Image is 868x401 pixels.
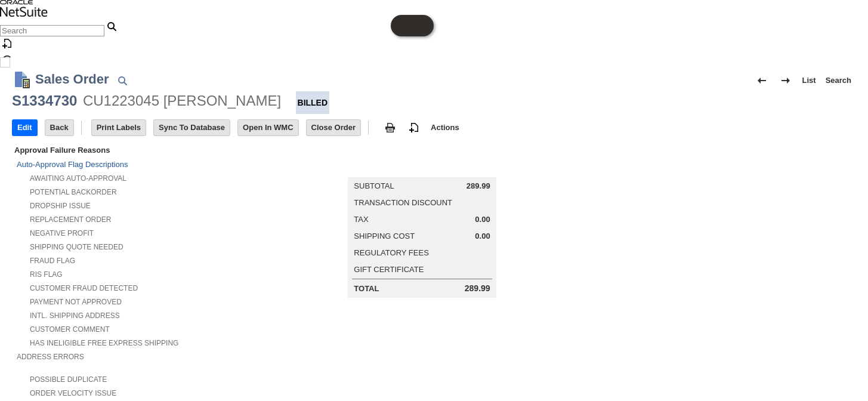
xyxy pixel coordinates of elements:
a: Auto-Approval Flag Descriptions [17,160,128,169]
input: Open In WMC [238,120,298,135]
a: Address Errors [17,353,84,361]
a: List [798,71,821,90]
input: Sync To Database [154,120,230,135]
div: Billed [296,91,330,114]
input: Back [45,120,73,135]
a: Potential Backorder [30,188,117,196]
span: 289.99 [467,181,490,191]
a: Payment not approved [30,298,122,306]
span: Oracle Guided Learning Widget. To move around, please hold and drag [412,15,434,36]
div: Approval Failure Reasons [12,143,289,157]
a: Customer Fraud Detected [30,284,138,292]
img: Next [779,73,793,88]
div: CU1223045 [PERSON_NAME] [83,91,281,110]
input: Print Labels [92,120,146,135]
a: Actions [426,123,464,132]
a: Intl. Shipping Address [30,311,120,320]
a: Regulatory Fees [354,248,428,257]
svg: Search [104,19,119,33]
a: Subtotal [354,181,394,190]
a: Replacement Order [30,215,111,224]
a: Search [821,71,856,90]
img: add-record.svg [407,121,421,135]
span: 0.00 [475,232,490,241]
a: Shipping Quote Needed [30,243,123,251]
a: Total [354,284,379,293]
a: Awaiting Auto-Approval [30,174,126,183]
a: Tax [354,215,368,224]
a: Order Velocity Issue [30,389,116,397]
a: RIS flag [30,270,63,279]
iframe: Click here to launch Oracle Guided Learning Help Panel [391,15,434,36]
img: Previous [755,73,769,88]
a: Dropship Issue [30,202,91,210]
a: Fraud Flag [30,257,75,265]
span: 0.00 [475,215,490,224]
a: Customer Comment [30,325,110,334]
img: Quick Find [115,73,129,88]
a: Has Ineligible Free Express Shipping [30,339,178,347]
a: Transaction Discount [354,198,452,207]
h1: Sales Order [35,69,109,89]
a: Gift Certificate [354,265,424,274]
input: Close Order [307,120,360,135]
img: print.svg [383,121,397,135]
input: Edit [13,120,37,135]
span: 289.99 [465,283,490,294]
a: Shipping Cost [354,232,415,240]
caption: Summary [348,158,496,177]
a: Possible Duplicate [30,375,107,384]
a: Negative Profit [30,229,94,237]
div: S1334730 [12,91,77,110]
